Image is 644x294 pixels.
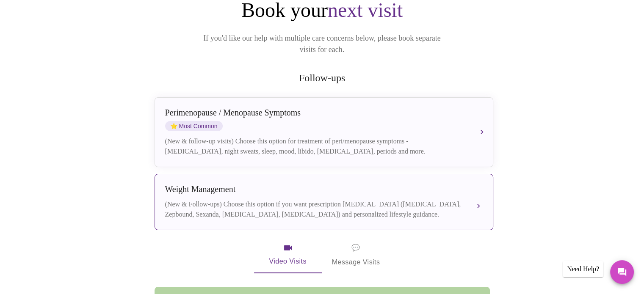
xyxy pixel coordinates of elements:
[563,261,603,277] div: Need Help?
[264,243,312,267] span: Video Visits
[351,242,360,254] span: message
[192,33,453,55] p: If you'd like our help with multiple care concerns below, please book separate visits for each.
[153,72,492,84] h2: Follow-ups
[332,242,380,268] span: Message Visits
[165,108,466,118] div: Perimenopause / Menopause Symptoms
[165,199,466,220] div: (New & Follow-ups) Choose this option if you want prescription [MEDICAL_DATA] ([MEDICAL_DATA], Ze...
[165,136,466,157] div: (New & follow-up visits) Choose this option for treatment of peri/menopause symptoms - [MEDICAL_D...
[165,184,466,194] div: Weight Management
[170,123,177,129] span: star
[165,121,223,131] span: Most Common
[155,174,493,230] button: Weight Management(New & Follow-ups) Choose this option if you want prescription [MEDICAL_DATA] ([...
[610,260,634,284] button: Messages
[155,97,493,167] button: Perimenopause / Menopause SymptomsstarMost Common(New & follow-up visits) Choose this option for ...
